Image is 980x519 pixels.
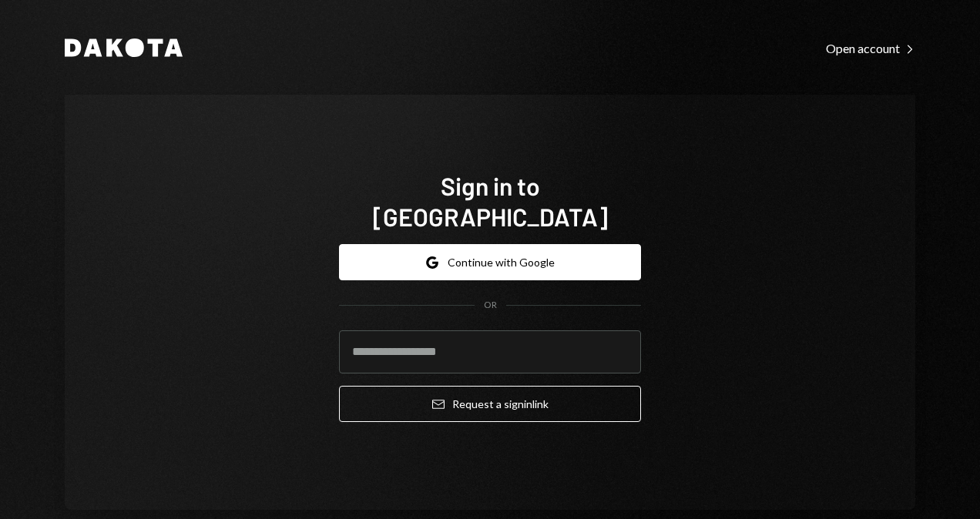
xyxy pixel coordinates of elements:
[826,39,915,56] a: Open account
[484,299,497,312] div: OR
[339,170,641,232] h1: Sign in to [GEOGRAPHIC_DATA]
[339,244,641,280] button: Continue with Google
[339,386,641,422] button: Request a signinlink
[826,41,915,56] div: Open account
